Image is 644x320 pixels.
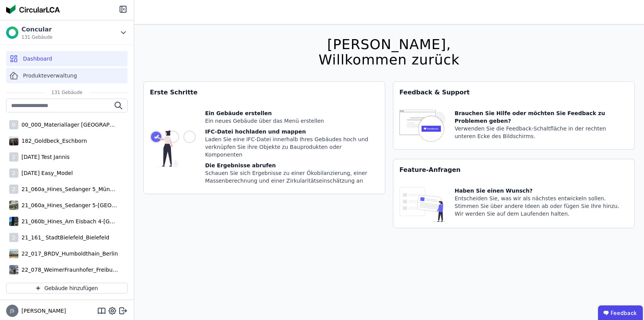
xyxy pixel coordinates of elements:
div: Feature-Anfragen [393,159,634,181]
div: 00_000_Materiallager [GEOGRAPHIC_DATA] [18,121,118,129]
img: 182_Goldbeck_Eschborn [9,135,18,147]
span: Produkteverwaltung [23,72,77,79]
div: 182_Goldbeck_Eschborn [18,137,87,145]
div: Die Ergebnisse abrufen [205,162,379,169]
div: IFC-Datei hochladen und mappen [205,128,379,135]
div: 21_060b_Hines_Am Eisbach 4-[GEOGRAPHIC_DATA] [18,218,118,225]
div: Laden Sie eine IFC-Datei innerhalb Ihres Gebäudes hoch und verknüpfen Sie ihre Objekte zu Bauprod... [205,135,379,158]
div: Haben Sie einen Wunsch? [455,187,628,195]
img: Concular [6,5,60,14]
div: Feedback & Support [393,82,634,103]
div: Ein neues Gebäude über das Menü erstellen [205,117,379,125]
div: Concular [21,25,53,34]
div: Brauchen Sie Hilfe oder möchten Sie Feedback zu Problemen geben? [455,109,628,125]
img: getting_started_tile-DrF_GRSv.svg [150,109,196,188]
div: 21_060a_Hines_Sedanger 5-[GEOGRAPHIC_DATA] [18,201,118,209]
button: Gebäude hinzufügen [6,283,128,294]
span: JS [10,308,14,313]
div: [DATE] Easy_Model [18,169,73,177]
div: 0 [9,120,18,129]
div: Willkommen zurück [319,52,460,68]
div: Ein Gebäude erstellen [205,109,379,117]
div: [DATE] Test Jannis [18,153,69,161]
img: 22_078_WeimerFraunhofer_Freiburg [9,264,18,276]
div: 2 [9,233,18,242]
div: Entscheiden Sie, was wir als nächstes entwickeln sollen. Stimmen Sie über andere Ideen ab oder fü... [455,195,628,218]
img: 21_060a_Hines_Sedanger 5-München [9,199,18,211]
div: 21_060a_Hines_Sedanger 5_München [18,185,118,193]
img: Concular [6,26,18,39]
div: 22_017_BRDV_Humboldthain_Berlin [18,250,118,257]
div: Schauen Sie sich Ergebnisse zu einer Ökobilanzierung, einer Massenberechnung und einer Zirkularit... [205,169,379,185]
img: feature_request_tile-UiXE1qGU.svg [399,187,445,222]
div: 2 [9,168,18,178]
div: Erste Schritte [144,82,385,103]
span: Dashboard [23,55,52,63]
img: 21_060b_Hines_Am Eisbach 4-München [9,215,18,228]
img: feedback-icon-HCTs5lye.svg [399,109,445,143]
div: [PERSON_NAME], [319,37,460,52]
div: Verwenden Sie die Feedback-Schaltfläche in der rechten unteren Ecke des Bildschirms. [455,125,628,140]
span: [PERSON_NAME] [18,307,66,315]
div: 21_161_ StadtBielefeld_Bielefeld [18,234,109,241]
span: 131 Gebäude [44,89,90,96]
div: 2 [9,152,18,162]
span: 131 Gebäude [21,34,53,40]
div: 2 [9,185,18,194]
img: 22_017_BRDV_Humboldthain_Berlin [9,247,18,260]
div: 22_078_WeimerFraunhofer_Freiburg [18,266,118,274]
